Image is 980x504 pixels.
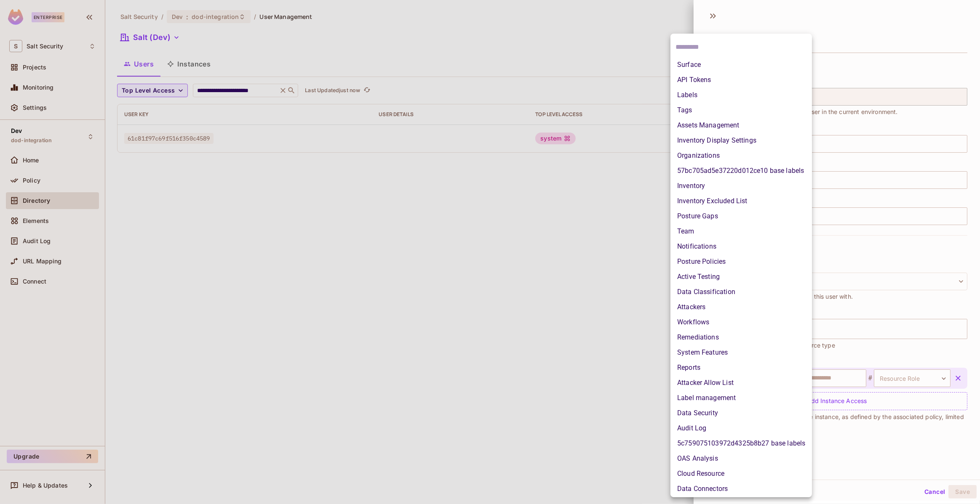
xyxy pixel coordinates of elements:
li: Inventory Excluded List [670,194,812,209]
li: 5c759075103972d4325b8b27 base labels [670,436,812,451]
li: Attacker Allow List [670,375,812,390]
li: System Features [670,345,812,360]
li: Label management [670,390,812,406]
li: Attackers [670,300,812,315]
li: 57bc705ad5e37220d012ce10 base labels [670,163,812,178]
li: Inventory [670,178,812,194]
li: Audit Log [670,421,812,436]
li: Team [670,224,812,239]
li: Posture Gaps [670,209,812,224]
li: Data Connectors [670,481,812,496]
li: Reports [670,360,812,375]
li: Workflows [670,315,812,330]
li: Posture Policies [670,254,812,269]
li: API Tokens [670,72,812,88]
li: Active Testing [670,269,812,284]
li: Inventory Display Settings [670,133,812,148]
li: Organizations [670,148,812,163]
li: OAS Analysis [670,451,812,466]
li: Surface [670,57,812,72]
li: Tags [670,103,812,118]
li: Data Security [670,406,812,421]
li: Notifications [670,239,812,254]
li: Assets Management [670,118,812,133]
li: Remediations [670,330,812,345]
li: Data Classification [670,284,812,300]
li: Labels [670,88,812,103]
li: Cloud Resource [670,466,812,481]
